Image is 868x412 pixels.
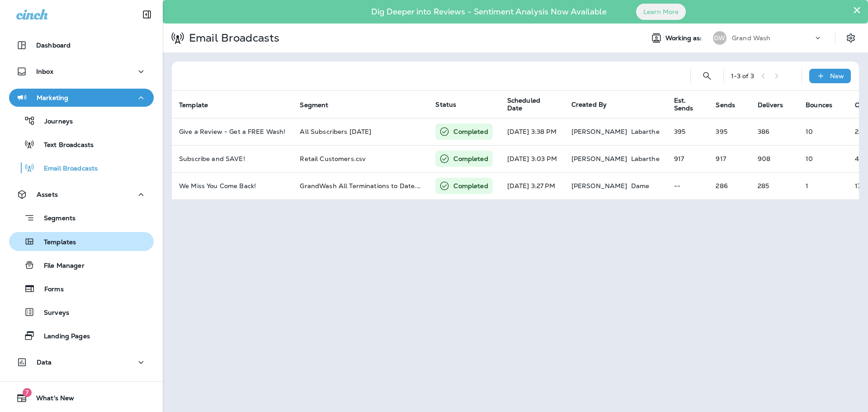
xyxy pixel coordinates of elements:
[9,303,154,322] button: Surveys
[37,359,52,366] p: Data
[36,42,71,49] p: Dashboard
[35,118,73,126] p: Journeys
[636,4,686,20] button: Learn More
[9,36,154,54] button: Dashboard
[435,100,456,109] span: Status
[9,185,154,204] button: Assets
[35,238,76,247] p: Templates
[300,101,340,109] span: Segment
[732,34,770,42] p: Grand Wash
[500,145,564,172] td: [DATE] 3:03 PM
[300,155,366,163] span: Retail Customers.csv
[35,332,90,341] p: Landing Pages
[453,154,488,163] p: Completed
[9,279,154,298] button: Forms
[798,145,848,172] td: 10
[667,118,709,145] td: 395
[500,118,564,145] td: [DATE] 3:38 PM
[830,72,844,80] p: New
[758,101,795,109] span: Delivers
[36,68,53,75] p: Inbox
[853,3,861,17] button: Close
[674,97,693,112] span: Est. Sends
[806,101,844,109] span: Bounces
[9,158,154,177] button: Email Broadcasts
[179,182,285,189] p: We Miss You Come Back!
[708,145,750,172] td: 917
[631,128,660,135] p: Labarthe
[571,155,627,162] p: [PERSON_NAME]
[758,101,783,109] span: Delivers
[35,214,75,223] p: Segments
[9,111,154,130] button: Journeys
[300,101,328,109] span: Segment
[713,31,726,45] div: GW
[9,326,154,345] button: Landing Pages
[806,101,832,109] span: Bounces
[750,118,798,145] td: 386
[507,97,561,112] span: Scheduled Date
[798,172,848,199] td: 1
[179,101,220,109] span: Template
[179,128,285,135] p: Give a Review - Get a FREE Wash!
[507,97,549,112] span: Scheduled Date
[571,182,627,189] p: [PERSON_NAME]
[179,155,285,162] p: Subscribe and SAVE!
[667,145,709,172] td: 917
[667,172,709,199] td: --
[300,182,426,190] span: GrandWash All Terminations to Date.csv
[855,182,864,190] span: Open rate:60% (Opens/Sends)
[9,232,154,251] button: Templates
[134,5,160,24] button: Collapse Sidebar
[9,353,154,371] button: Data
[35,285,64,294] p: Forms
[300,128,371,136] span: All Subscribers 6.4.25
[185,31,279,45] p: Email Broadcasts
[698,67,716,85] button: Search Email Broadcasts
[35,141,94,150] p: Text Broadcasts
[731,72,754,80] div: 1 - 3 of 3
[35,165,98,173] p: Email Broadcasts
[843,30,859,46] button: Settings
[631,155,660,162] p: Labarthe
[23,388,32,397] span: 7
[37,94,68,101] p: Marketing
[674,97,705,112] span: Est. Sends
[179,101,208,109] span: Template
[345,10,633,13] p: Dig Deeper into Reviews - Sentiment Analysis Now Available
[716,101,747,109] span: Sends
[453,181,488,190] p: Completed
[665,34,704,42] span: Working as:
[9,89,154,107] button: Marketing
[708,172,750,199] td: 286
[9,389,154,407] button: 7What's New
[500,172,564,199] td: [DATE] 3:27 PM
[855,128,866,136] span: Open rate:56% (Opens/Sends)
[35,262,85,270] p: File Manager
[631,182,650,189] p: Dame
[9,62,154,81] button: Inbox
[571,128,627,135] p: [PERSON_NAME]
[750,172,798,199] td: 285
[750,145,798,172] td: 908
[9,135,154,154] button: Text Broadcasts
[855,155,867,163] span: Open rate:53% (Opens/Sends)
[571,100,607,109] span: Created By
[708,118,750,145] td: 395
[9,256,154,275] button: File Manager
[27,394,74,405] span: What's New
[453,127,488,136] p: Completed
[37,191,58,198] p: Assets
[9,208,154,227] button: Segments
[35,309,69,317] p: Surveys
[798,118,848,145] td: 10
[716,101,735,109] span: Sends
